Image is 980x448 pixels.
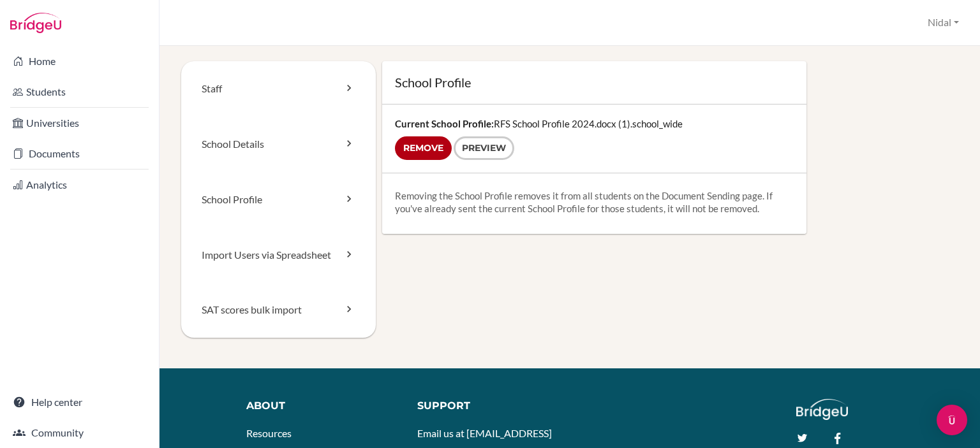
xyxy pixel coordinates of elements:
[454,136,514,160] a: Preview
[922,11,965,34] button: Nidal
[181,282,376,338] a: SAT scores bulk import
[246,427,292,439] a: Resources
[181,117,376,172] a: School Details
[395,118,494,129] strong: Current School Profile:
[3,172,156,198] a: Analytics
[382,105,806,173] div: RFS School Profile 2024.docx (1).school_wide
[181,228,376,283] a: Import Users via Spreadsheet
[10,13,61,33] img: Bridge-U
[937,405,967,435] div: Open Intercom Messenger
[3,389,156,415] a: Help center
[181,61,376,117] a: Staff
[395,74,794,91] h1: School Profile
[181,172,376,228] a: School Profile
[3,141,156,166] a: Documents
[395,189,794,215] p: Removing the School Profile removes it from all students on the Document Sending page. If you've ...
[395,136,452,160] input: Remove
[3,420,156,445] a: Community
[796,399,848,420] img: logo_white@2x-f4f0deed5e89b7ecb1c2cc34c3e3d731f90f0f143d5ea2071677605dd97b5244.png
[246,399,399,414] div: About
[3,48,156,74] a: Home
[417,399,560,414] div: Support
[3,110,156,136] a: Universities
[3,79,156,105] a: Students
